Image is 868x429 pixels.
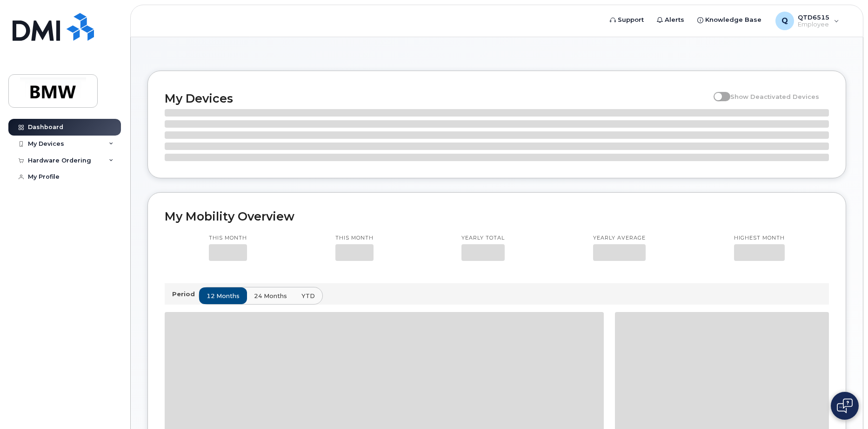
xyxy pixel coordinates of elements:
input: Show Deactivated Devices [714,88,721,95]
p: Period [172,290,199,299]
h2: My Mobility Overview [165,209,829,223]
img: Open chat [837,398,853,413]
span: Show Deactivated Devices [730,93,819,100]
p: This month [335,234,374,242]
h2: My Devices [165,91,709,105]
span: YTD [301,292,315,300]
p: Yearly total [461,234,505,242]
p: This month [209,234,247,242]
p: Highest month [734,234,785,242]
span: 24 months [254,292,287,300]
p: Yearly average [593,234,646,242]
